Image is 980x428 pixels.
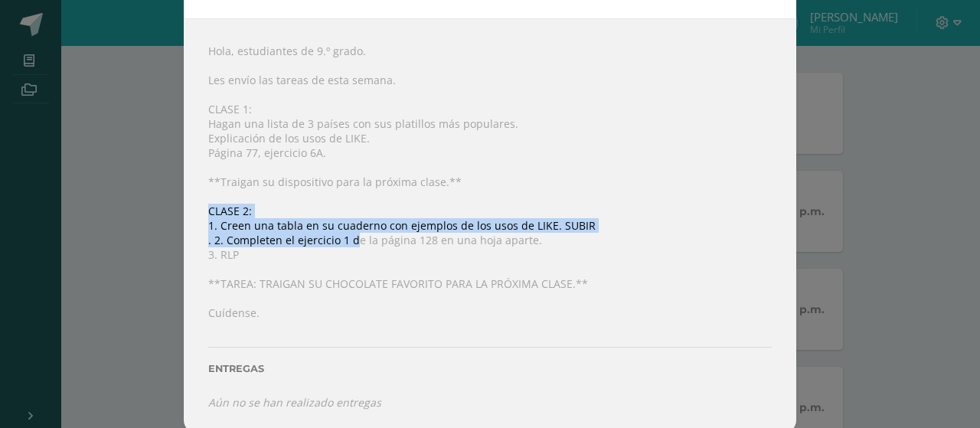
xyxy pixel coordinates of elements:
[208,116,518,131] font: Hagan una lista de 3 países con sus platillos más populares.
[208,276,588,291] font: **TAREA: TRAIGAN SU CHOCOLATE FAVORITO PARA LA PRÓXIMA CLASE.**
[208,305,260,320] font: Cuídense.
[208,247,239,262] font: 3. RLP
[208,233,542,247] font: . 2. Completen el ejercicio 1 de la página 128 en una hoja aparte.
[208,44,366,58] font: Hola, estudiantes de 9.º grado.
[208,102,252,116] font: CLASE 1:
[208,175,462,189] font: **Traigan su dispositivo para la próxima clase.**
[208,131,370,145] font: Explicación de los usos de LIKE.
[208,73,396,87] font: Les envío las tareas de esta semana.
[208,363,264,374] font: Entregas
[208,145,326,160] font: Página 77, ejercicio 6A.
[208,204,252,218] font: CLASE 2:
[208,395,381,410] i: Aún no se han realizado entregas
[208,218,596,233] font: 1. Creen una tabla en su cuaderno con ejemplos de los usos de LIKE. SUBIR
